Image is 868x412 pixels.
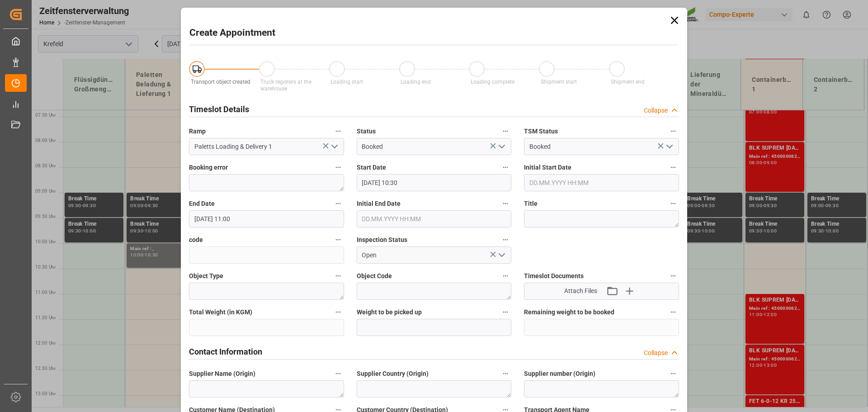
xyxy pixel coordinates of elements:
[332,198,344,209] button: End Date
[667,306,679,318] button: Remaining weight to be booked
[357,369,429,379] span: Supplier Country (Origin)
[330,79,363,85] span: Loading start
[260,79,311,92] span: Truck registers at the warehouse
[189,308,252,317] span: Total Weight (in KGM)
[524,199,538,208] span: Title
[189,103,249,115] h2: Timeslot Details
[357,174,512,191] input: DD.MM.YYYY HH:MM
[495,248,508,262] button: open menu
[667,125,679,137] button: TSM Status
[644,348,668,358] div: Collapse
[524,127,558,136] span: TSM Status
[667,161,679,173] button: Initial Start Date
[357,163,386,172] span: Start Date
[332,161,344,173] button: Booking error
[357,199,401,208] span: Initial End Date
[500,161,511,173] button: Start Date
[327,140,340,154] button: open menu
[500,125,511,137] button: Status
[189,127,206,136] span: Ramp
[524,369,595,379] span: Supplier number (Origin)
[357,271,392,281] span: Object Code
[189,346,262,358] h2: Contact Information
[500,234,511,246] button: Inspection Status
[644,106,668,115] div: Collapse
[332,234,344,246] button: code
[357,308,422,317] span: Weight to be picked up
[564,286,597,296] span: Attach Files
[524,271,584,281] span: Timeslot Documents
[189,369,255,379] span: Supplier Name (Origin)
[500,368,511,379] button: Supplier Country (Origin)
[357,235,407,245] span: Inspection Status
[357,210,512,227] input: DD.MM.YYYY HH:MM
[495,140,508,154] button: open menu
[524,163,571,172] span: Initial Start Date
[189,199,215,208] span: End Date
[189,163,228,172] span: Booking error
[667,368,679,379] button: Supplier number (Origin)
[401,79,431,85] span: Loading end
[189,138,344,155] input: Type to search/select
[332,270,344,282] button: Object Type
[524,308,614,317] span: Remaining weight to be booked
[541,79,577,85] span: Shipment start
[500,198,511,209] button: Initial End Date
[189,26,275,40] h2: Create Appointment
[524,174,679,191] input: DD.MM.YYYY HH:MM
[662,140,675,154] button: open menu
[611,79,645,85] span: Shipment end
[667,198,679,209] button: Title
[471,79,514,85] span: Loading complete
[500,306,511,318] button: Weight to be picked up
[500,270,511,282] button: Object Code
[667,270,679,282] button: Timeslot Documents
[189,271,223,281] span: Object Type
[332,125,344,137] button: Ramp
[357,138,512,155] input: Type to search/select
[332,306,344,318] button: Total Weight (in KGM)
[189,210,344,227] input: DD.MM.YYYY HH:MM
[332,368,344,379] button: Supplier Name (Origin)
[191,79,250,85] span: Transport object created
[357,127,376,136] span: Status
[189,235,203,245] span: code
